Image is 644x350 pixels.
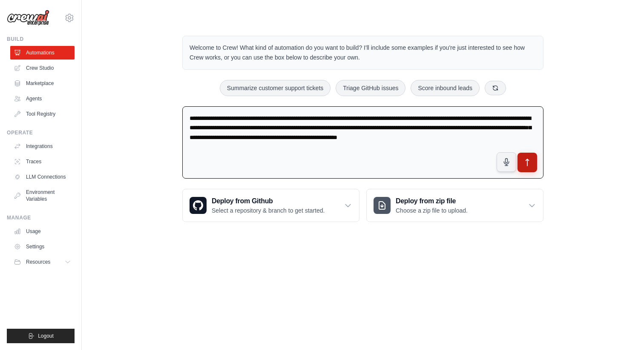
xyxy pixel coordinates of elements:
[10,170,75,184] a: LLM Connections
[10,46,75,60] a: Automations
[10,255,75,269] button: Resources
[212,196,325,206] h3: Deploy from Github
[190,43,536,63] p: Welcome to Crew! What kind of automation do you want to build? I'll include some examples if you'...
[411,80,480,96] button: Score inbound leads
[601,309,644,350] iframe: Chat Widget
[7,129,75,136] div: Operate
[396,206,468,215] p: Choose a zip file to upload.
[26,259,50,265] span: Resources
[10,240,75,253] a: Settings
[10,61,75,75] a: Crew Studio
[10,107,75,121] a: Tool Registry
[336,80,405,96] button: Triage GitHub issues
[7,10,49,26] img: Logo
[7,36,75,43] div: Build
[220,80,331,96] button: Summarize customer support tickets
[10,155,75,168] a: Traces
[10,77,75,90] a: Marketplace
[10,92,75,105] a: Agents
[396,196,468,206] h3: Deploy from zip file
[7,329,75,343] button: Logout
[10,225,75,238] a: Usage
[10,185,75,206] a: Environment Variables
[212,206,325,215] p: Select a repository & branch to get started.
[38,333,54,339] span: Logout
[10,139,75,153] a: Integrations
[7,214,75,221] div: Manage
